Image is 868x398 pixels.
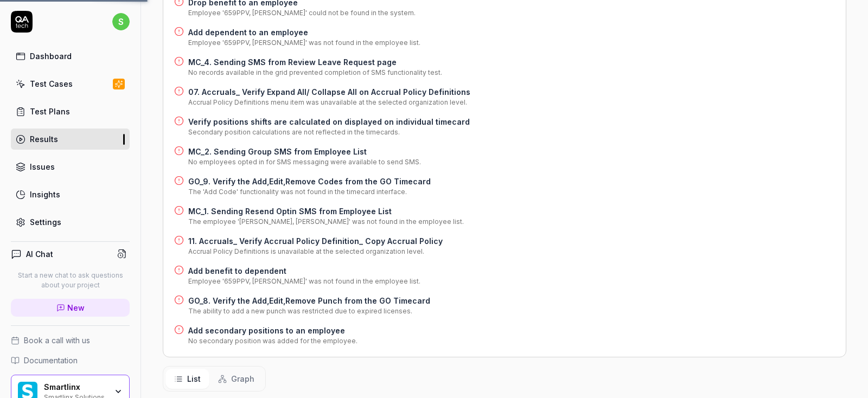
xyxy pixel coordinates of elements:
[188,217,464,227] div: The employee '[PERSON_NAME], [PERSON_NAME]' was not found in the employee list.
[11,156,130,177] a: Issues
[30,133,58,145] div: Results
[112,13,130,30] span: s
[188,247,443,256] div: Accrual Policy Definitions is unavailable at the selected organization level.
[188,98,470,107] div: Accrual Policy Definitions menu item was unavailable at the selected organization level.
[11,211,130,233] a: Settings
[188,277,420,286] div: Employee '659PPV, [PERSON_NAME]' was not found in the employee list.
[24,355,78,366] span: Documentation
[188,56,442,68] a: MC_4. Sending SMS from Review Leave Request page
[188,206,464,217] a: MC_1. Sending Resend Optin SMS from Employee List
[26,248,53,260] h4: AI Chat
[188,27,420,38] a: Add dependent to an employee
[11,355,130,366] a: Documentation
[30,189,60,200] div: Insights
[188,68,442,78] div: No records available in the grid prevented completion of SMS functionality test.
[231,373,254,384] span: Graph
[30,161,55,172] div: Issues
[30,216,61,228] div: Settings
[11,299,130,317] a: New
[11,73,130,94] a: Test Cases
[188,38,420,48] div: Employee '659PPV, [PERSON_NAME]' was not found in the employee list.
[188,306,430,316] div: The ability to add a new punch was restricted due to expired licenses.
[188,187,431,197] div: The 'Add Code' functionality was not found in the timecard interface.
[188,336,358,346] div: No secondary position was added for the employee.
[30,78,73,89] div: Test Cases
[188,127,470,137] div: Secondary position calculations are not reflected in the timecards.
[30,50,72,62] div: Dashboard
[165,369,209,389] button: List
[188,265,420,277] a: Add benefit to dependent
[188,157,421,167] div: No employees opted in for SMS messaging were available to send SMS.
[44,382,107,392] div: Smartlinx
[11,271,130,290] p: Start a new chat to ask questions about your project
[188,116,470,127] a: Verify positions shifts are calculated on displayed on individual timecard
[188,8,416,18] div: Employee '659PPV, [PERSON_NAME]' could not be found in the system.
[188,235,443,247] a: 11. Accruals_ Verify Accrual Policy Definition_ Copy Accrual Policy
[67,302,85,313] span: New
[11,46,130,67] a: Dashboard
[11,129,130,150] a: Results
[11,101,130,122] a: Test Plans
[188,295,430,306] a: GO_8. Verify the Add,Edit,Remove Punch from the GO Timecard
[188,146,421,157] a: MC_2. Sending Group SMS from Employee List
[30,106,70,117] div: Test Plans
[11,335,130,346] a: Book a call with us
[24,335,90,346] span: Book a call with us
[112,11,130,33] button: s
[188,86,470,98] a: 07. Accruals_ Verify Expand All/ Collapse All on Accrual Policy Definitions
[187,373,201,384] span: List
[209,369,263,389] button: Graph
[188,176,431,187] a: GO_9. Verify the Add,Edit,Remove Codes from the GO Timecard
[188,325,358,336] a: Add secondary positions to an employee
[11,184,130,205] a: Insights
